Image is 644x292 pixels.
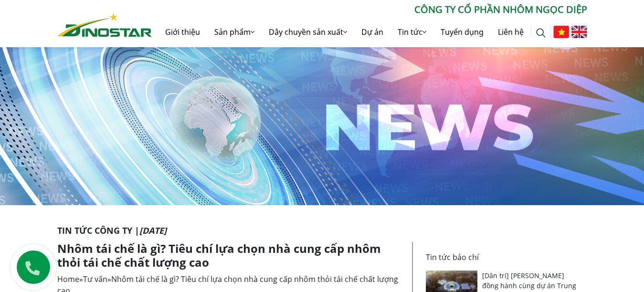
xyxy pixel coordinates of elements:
[57,274,79,284] a: Home
[158,17,207,47] a: Giới thiệu
[391,17,433,47] a: Tin tức
[152,2,587,17] p: CÔNG TY CỔ PHẦN NHÔM NGỌC DIỆP
[207,17,262,47] a: Sản phẩm
[57,13,152,37] img: Nhôm Dinostar
[536,28,546,38] img: search
[139,225,167,236] i: [DATE]
[354,17,391,47] a: Dự án
[433,17,491,47] a: Tuyển dụng
[426,251,581,263] p: Tin tức báo chí
[491,17,531,47] a: Liên hệ
[57,224,587,237] p: Tin tức Công ty |
[553,26,569,38] img: Tiếng Việt
[571,26,587,38] img: English
[83,274,107,284] a: Tư vấn
[57,242,405,270] h1: Nhôm tái chế là gì? Tiêu chí lựa chọn nhà cung cấp nhôm thỏi tái chế chất lượng cao
[262,17,354,47] a: Dây chuyền sản xuất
